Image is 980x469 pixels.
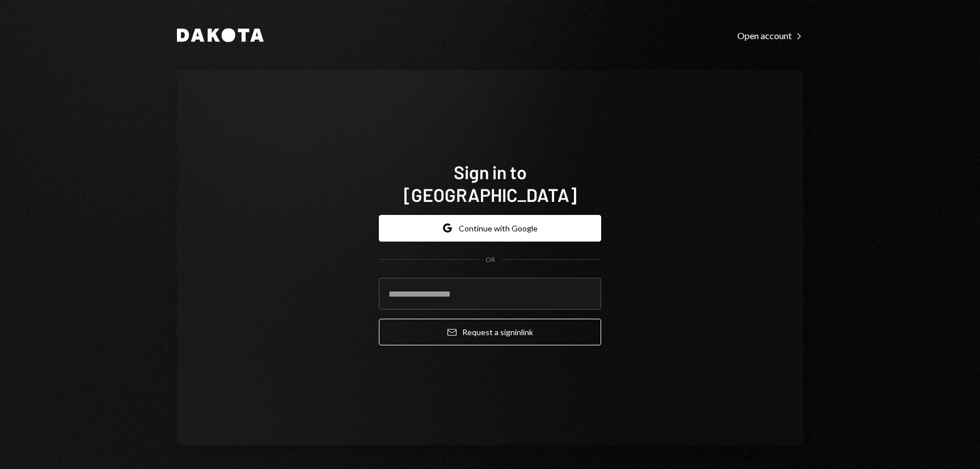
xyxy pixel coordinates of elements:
button: Request a signinlink [379,319,601,345]
a: Open account [737,29,803,41]
div: OR [485,255,495,265]
button: Continue with Google [379,215,601,242]
div: Open account [737,30,803,41]
h1: Sign in to [GEOGRAPHIC_DATA] [379,160,601,206]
